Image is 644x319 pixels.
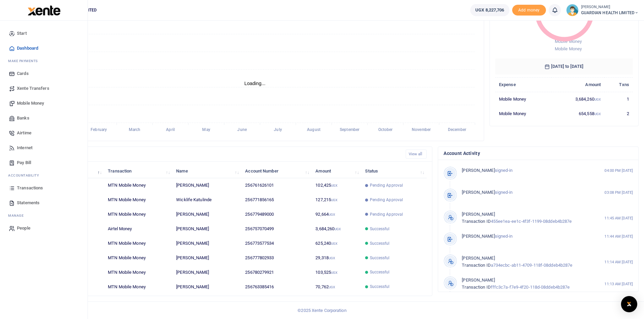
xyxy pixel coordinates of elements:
span: Statements [17,200,40,206]
td: [PERSON_NAME] [172,280,241,294]
td: MTN Mobile Money [104,193,172,207]
p: 455ee1ea-ee1c-4f3f-1199-08ddeb4b287e [462,211,590,225]
td: 103,525 [312,265,361,280]
a: Transactions [5,181,82,195]
th: Amount [551,77,605,92]
tspan: February [91,128,107,132]
a: logo-small logo-large logo-large [27,7,61,12]
span: Successful [370,226,390,232]
span: [PERSON_NAME] [462,168,495,173]
td: MTN Mobile Money [104,207,172,222]
small: UGX [331,184,337,187]
tspan: July [274,128,282,132]
a: Statements [5,195,82,210]
span: Cards [17,70,29,77]
li: Wallet ballance [468,4,512,16]
th: Status: activate to sort column ascending [361,164,427,178]
td: 625,240 [312,236,361,251]
span: Transaction ID [462,285,491,290]
small: UGX [594,112,601,116]
td: [PERSON_NAME] [172,207,241,222]
span: Transaction ID [462,263,491,268]
td: 256777802933 [241,251,312,265]
span: GUARDIAN HEALTH LIMITED [581,10,639,16]
a: Banks [5,111,82,126]
span: [PERSON_NAME] [462,277,495,283]
span: Successful [370,240,390,246]
td: 70,762 [312,280,361,294]
td: MTN Mobile Money [104,265,172,280]
span: Successful [370,269,390,275]
li: M [5,56,82,66]
div: Open Intercom Messenger [621,296,637,312]
span: countability [13,173,39,178]
small: 11:14 AM [DATE] [604,259,633,265]
small: 11:44 AM [DATE] [604,234,633,239]
span: Transaction ID [462,219,491,224]
span: Pay Bill [17,159,31,166]
span: Pending Approval [370,197,403,203]
small: 03:08 PM [DATE] [604,190,633,195]
li: M [5,210,82,221]
td: 256779489000 [241,207,312,222]
td: 92,664 [312,207,361,222]
td: [PERSON_NAME] [172,178,241,193]
td: 256780279921 [241,265,312,280]
span: Mobile Money [17,100,44,107]
a: Pay Bill [5,155,82,170]
small: UGX [329,285,335,289]
li: Toup your wallet [512,5,546,16]
span: [PERSON_NAME] [462,256,495,261]
p: a734ecbc-ab11-4709-118f-08ddeb4b287e [462,255,590,269]
td: [PERSON_NAME] [172,236,241,251]
p: signed-in [462,189,590,196]
th: Name: activate to sort column ascending [172,164,241,178]
tspan: June [237,128,247,132]
th: Txns [604,77,633,92]
tspan: October [378,128,393,132]
li: Ac [5,170,82,181]
td: [PERSON_NAME] [172,265,241,280]
span: Start [17,30,27,37]
small: UGX [329,213,335,216]
small: UGX [331,242,337,245]
td: 1 [604,92,633,106]
td: 3,684,260 [312,222,361,236]
td: MTN Mobile Money [104,236,172,251]
span: [PERSON_NAME] [462,212,495,217]
tspan: May [202,128,210,132]
span: Pending Approval [370,211,403,217]
tspan: August [307,128,320,132]
span: Internet [17,144,32,151]
a: Start [5,26,82,41]
tspan: April [166,128,174,132]
small: UGX [594,98,601,101]
p: signed-in [462,233,590,240]
a: Airtime [5,126,82,140]
span: Dashboard [17,45,38,52]
td: Airtel Money [104,222,172,236]
th: Expense [495,77,551,92]
h6: [DATE] to [DATE] [495,58,633,75]
span: Mobile Money [555,39,582,44]
span: Transactions [17,185,43,191]
span: Banks [17,115,29,122]
span: Successful [370,255,390,261]
small: 11:45 AM [DATE] [604,215,633,221]
span: [PERSON_NAME] [462,234,495,239]
a: profile-user [PERSON_NAME] GUARDIAN HEALTH LIMITED [566,4,639,16]
a: Mobile Money [5,96,82,111]
td: 256771856165 [241,193,312,207]
span: anage [11,213,24,218]
a: Cards [5,66,82,81]
a: People [5,221,82,236]
td: 256773577534 [241,236,312,251]
td: Mobile Money [495,106,551,121]
span: UGX 8,227,706 [475,7,504,14]
th: Transaction: activate to sort column ascending [104,164,172,178]
span: Add money [512,5,546,16]
p: signed-in [462,167,590,174]
small: 04:00 PM [DATE] [604,168,633,174]
a: Internet [5,140,82,155]
span: [PERSON_NAME] [462,190,495,195]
